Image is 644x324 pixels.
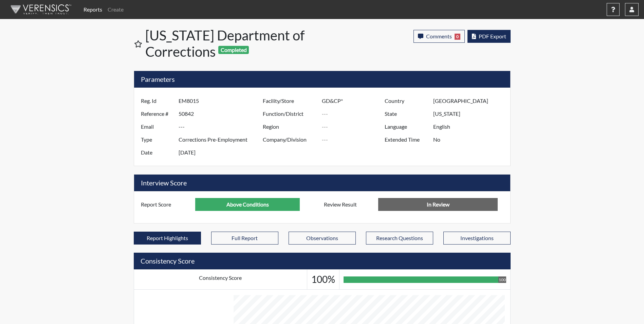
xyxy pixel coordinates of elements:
input: --- [433,120,508,133]
input: --- [179,107,264,120]
button: Report Highlights [134,232,201,245]
span: Completed [218,46,249,54]
h3: 100% [311,274,335,285]
div: 100 [498,276,506,283]
input: --- [433,133,508,146]
label: Facility/Store [258,94,322,107]
input: --- [433,107,508,120]
h5: Consistency Score [134,253,511,269]
label: Region [258,120,322,133]
label: Reference # [136,107,179,120]
label: State [380,107,433,120]
label: Type [136,133,179,146]
label: Review Result [319,198,379,211]
label: Language [380,120,433,133]
input: --- [322,120,386,133]
label: Function/District [258,107,322,120]
button: PDF Export [467,30,511,43]
h5: Parameters [134,71,510,88]
input: --- [179,120,264,133]
input: --- [322,94,386,107]
button: Comments0 [413,30,465,43]
a: Create [105,3,126,16]
label: Reg. Id [136,94,179,107]
input: No Decision [378,198,498,211]
button: Research Questions [366,232,433,245]
input: --- [322,107,386,120]
label: Email [136,120,179,133]
button: Observations [289,232,356,245]
a: Reports [81,3,105,16]
h5: Interview Score [134,175,510,191]
span: Comments [426,33,452,39]
span: PDF Export [479,33,506,39]
td: Consistency Score [134,270,307,290]
input: --- [179,146,264,159]
input: --- [179,133,264,146]
h1: [US_STATE] Department of Corrections [145,27,323,60]
label: Report Score [136,198,196,211]
input: --- [179,94,264,107]
label: Company/Division [258,133,322,146]
input: --- [433,94,508,107]
input: --- [322,133,386,146]
label: Date [136,146,179,159]
input: --- [195,198,300,211]
label: Country [380,94,433,107]
label: Extended Time [380,133,433,146]
button: Full Report [211,232,278,245]
span: 0 [455,34,460,40]
button: Investigations [443,232,511,245]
